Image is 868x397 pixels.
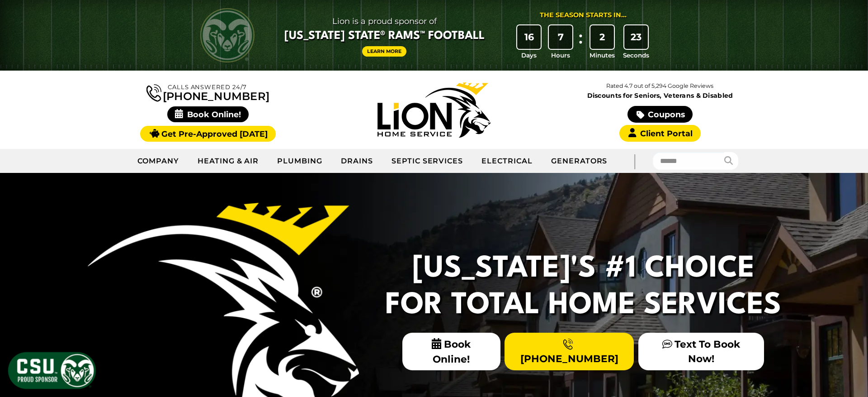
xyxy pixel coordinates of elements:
span: Hours [551,51,570,60]
p: Rated 4.7 out of 5,294 Google Reviews [547,81,773,91]
span: Discounts for Seniors, Veterans & Disabled [549,92,771,99]
div: The Season Starts in... [540,10,627,20]
a: Get Pre-Approved [DATE] [140,126,275,142]
a: Learn More [362,46,406,57]
div: | [616,149,652,173]
div: 2 [590,25,614,49]
div: : [576,25,585,60]
span: Seconds [623,51,649,60]
div: 7 [549,25,572,49]
span: Minutes [590,51,615,60]
div: 23 [624,25,648,49]
a: Heating & Air [189,150,268,172]
a: Drains [332,150,382,172]
a: Septic Services [382,150,472,172]
img: CSU Sponsor Badge [7,351,97,390]
a: [PHONE_NUMBER] [505,333,634,370]
img: Lion Home Service [377,82,491,138]
a: [PHONE_NUMBER] [146,82,269,102]
span: Book Online! [402,333,500,370]
span: Days [521,51,537,60]
span: [US_STATE] State® Rams™ Football [284,29,485,44]
a: Electrical [472,150,542,172]
a: Plumbing [268,150,332,172]
a: Coupons [627,106,693,123]
img: CSU Rams logo [200,8,255,62]
a: Client Portal [619,125,701,142]
span: Lion is a proud sponsor of [284,14,485,29]
div: 16 [517,25,541,49]
a: Company [128,150,189,172]
span: Book Online! [167,106,249,122]
h2: [US_STATE]'s #1 Choice For Total Home Services [380,251,787,324]
a: Generators [542,150,617,172]
a: Text To Book Now! [638,333,764,370]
